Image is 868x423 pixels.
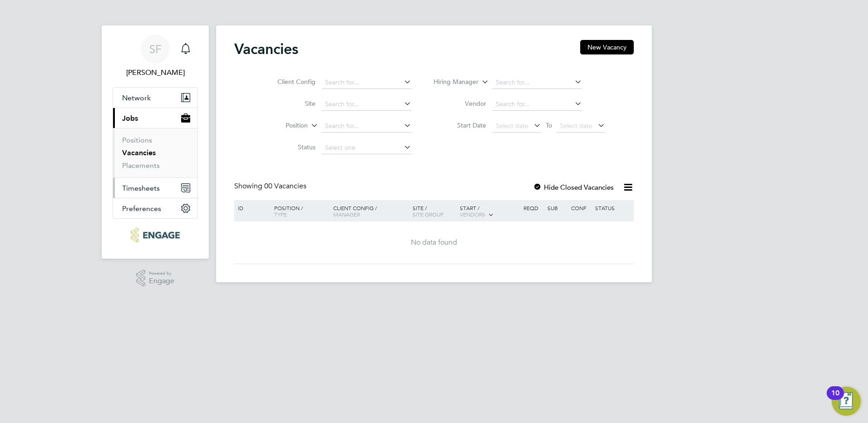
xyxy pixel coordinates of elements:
[122,148,156,157] a: Vacancies
[122,161,160,170] a: Placements
[434,121,486,129] label: Start Date
[122,204,161,213] span: Preferences
[264,182,306,191] span: 00 Vacancies
[322,142,411,154] input: Select one
[131,228,179,242] img: ncclondon-logo-retina.png
[102,25,209,259] nav: Main navigation
[322,76,411,89] input: Search for...
[136,270,175,287] a: Powered byEngage
[113,67,198,78] span: Silvia Faja
[413,211,444,218] span: Site Group
[122,136,152,144] a: Positions
[263,99,316,108] label: Site
[580,40,634,54] button: New Vacancy
[149,270,174,277] span: Powered by
[236,200,267,216] div: ID
[543,119,555,131] span: To
[267,200,331,222] div: Position /
[113,198,197,218] button: Preferences
[331,200,410,222] div: Client Config /
[122,114,138,123] span: Jobs
[113,88,197,108] button: Network
[274,211,287,218] span: Type
[149,43,162,55] span: SF
[122,93,151,102] span: Network
[832,387,861,416] button: Open Resource Center, 10 new notifications
[333,211,360,218] span: Manager
[521,200,545,216] div: Reqd
[113,108,197,128] button: Jobs
[113,178,197,198] button: Timesheets
[545,200,569,216] div: Sub
[831,393,839,405] div: 10
[122,184,160,192] span: Timesheets
[322,120,411,133] input: Search for...
[322,98,411,111] input: Search for...
[263,78,316,86] label: Client Config
[493,98,582,111] input: Search for...
[493,76,582,89] input: Search for...
[460,211,485,218] span: Vendors
[496,122,528,130] span: Select date
[434,99,486,108] label: Vendor
[593,200,632,216] div: Status
[533,183,614,192] label: Hide Closed Vacancies
[113,228,198,242] a: Go to home page
[236,238,632,247] div: No data found
[256,121,308,130] label: Position
[113,128,197,177] div: Jobs
[569,200,592,216] div: Conf
[234,40,298,58] h2: Vacancies
[234,182,308,191] div: Showing
[263,143,316,151] label: Status
[426,78,478,87] label: Hiring Manager
[410,200,458,222] div: Site /
[149,277,174,285] span: Engage
[458,200,521,223] div: Start /
[560,122,592,130] span: Select date
[113,34,198,78] a: SF[PERSON_NAME]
